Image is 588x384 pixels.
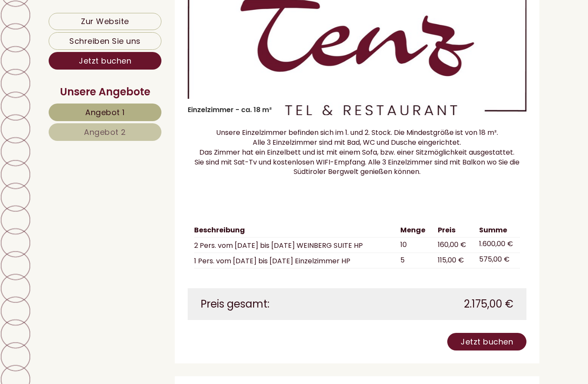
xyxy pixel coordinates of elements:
[438,240,466,250] span: 160,00 €
[476,253,520,268] td: 575,00 €
[188,128,527,187] p: Unsere Einzelzimmer befinden sich im 1. und 2. Stock. Die Mindestgröße ist von 18 m². Alle 3 Einz...
[194,297,357,311] div: Preis gesamt:
[188,99,285,115] div: Einzelzimmer - ca. 18 m²
[476,237,520,253] td: 1.600,00 €
[194,237,397,253] td: 2 Pers. vom [DATE] bis [DATE] WEINBERG SUITE HP
[397,237,434,253] td: 10
[203,20,212,41] button: Previous
[434,224,476,237] th: Preis
[464,297,514,311] span: 2.175,00 €
[438,255,464,265] span: 115,00 €
[84,127,126,137] span: Angebot 2
[13,43,149,49] small: 17:56
[502,20,511,41] button: Next
[282,224,339,241] button: Senden
[49,52,161,70] a: Jetzt buchen
[194,224,397,237] th: Beschreibung
[13,27,149,34] div: Hotel Tenz
[49,13,161,30] a: Zur Website
[49,32,161,50] a: Schreiben Sie uns
[194,253,397,268] td: 1 Pers. vom [DATE] bis [DATE] Einzelzimmer HP
[49,85,161,99] div: Unsere Angebote
[153,6,187,21] div: [DATE]
[447,333,526,350] a: Jetzt buchen
[397,224,434,237] th: Menge
[85,107,125,118] span: Angebot 1
[476,224,520,237] th: Summe
[397,253,434,268] td: 5
[6,25,154,51] div: Guten Tag, wie können wir Ihnen helfen?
